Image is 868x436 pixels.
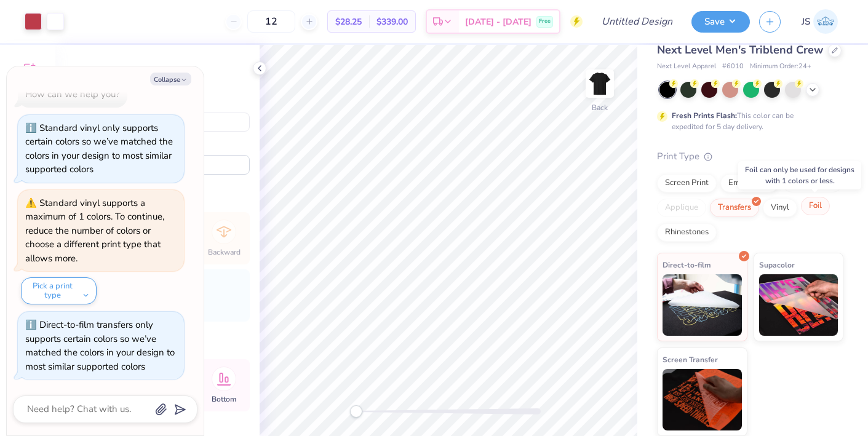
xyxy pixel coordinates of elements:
[663,274,742,336] img: Direct-to-film
[587,71,612,96] img: Back
[672,110,823,132] div: This color can be expedited for 5 day delivery.
[25,88,120,100] div: How can we help you?
[21,277,97,304] button: Pick a print type
[247,10,295,33] input: – –
[657,61,716,72] span: Next Level Apparel
[813,9,838,34] img: Jazmin Sinchi
[722,61,744,72] span: # 6010
[663,258,711,271] span: Direct-to-film
[759,274,838,336] img: Supacolor
[691,11,750,33] button: Save
[465,15,532,28] span: [DATE] - [DATE]
[657,199,706,217] div: Applique
[212,394,236,404] span: Bottom
[657,42,823,57] span: Next Level Men's Triblend Crew
[796,9,843,34] a: JS
[592,102,608,113] div: Back
[672,111,737,121] strong: Fresh Prints Flash:
[150,73,191,85] button: Collapse
[25,197,164,264] div: Standard vinyl supports a maximum of 1 colors. To continue, reduce the number of colors or choose...
[802,15,810,29] span: JS
[763,199,797,217] div: Vinyl
[657,174,717,192] div: Screen Print
[335,15,362,28] span: $28.25
[25,122,173,176] div: Standard vinyl only supports certain colors so we’ve matched the colors in your design to most si...
[801,197,830,215] div: Foil
[539,17,551,26] span: Free
[657,223,717,242] div: Rhinestones
[25,319,175,373] div: Direct-to-film transfers only supports certain colors so we’ve matched the colors in your design ...
[657,149,843,164] div: Print Type
[663,369,742,430] img: Screen Transfer
[759,258,795,271] span: Supacolor
[592,9,682,34] input: Untitled Design
[663,353,718,366] span: Screen Transfer
[750,61,811,72] span: Minimum Order: 24 +
[710,199,759,217] div: Transfers
[350,405,362,418] div: Accessibility label
[376,15,408,28] span: $339.00
[738,161,861,189] div: Foil can only be used for designs with 1 colors or less.
[720,174,779,192] div: Embroidery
